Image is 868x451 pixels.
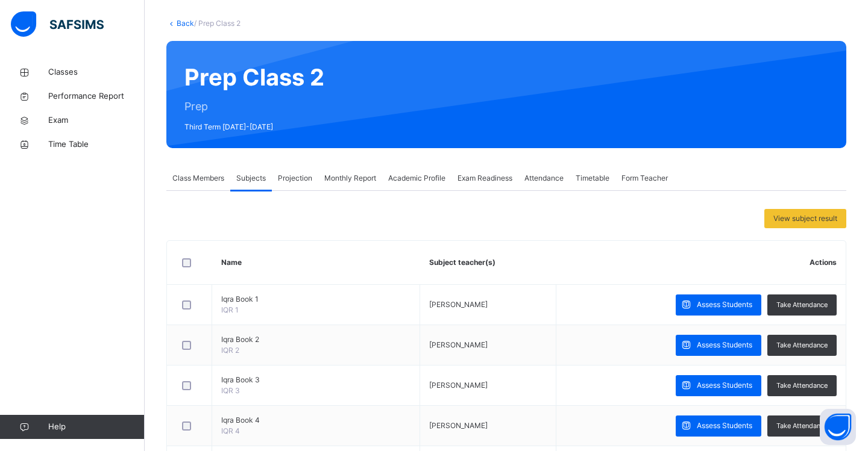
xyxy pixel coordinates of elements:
[420,241,556,285] th: Subject teacher(s)
[524,173,564,184] span: Attendance
[221,305,239,314] span: IQR 1
[221,386,240,395] span: IQR 3
[177,19,194,28] a: Back
[48,421,144,433] span: Help
[48,66,145,78] span: Classes
[48,114,145,126] span: Exam
[48,90,145,102] span: Performance Report
[48,138,145,151] span: Time Table
[194,19,241,28] span: / Prep Class 2
[697,340,752,350] span: Assess Students
[697,420,752,431] span: Assess Students
[11,11,104,37] img: safsims
[429,421,488,430] span: [PERSON_NAME]
[621,173,668,184] span: Form Teacher
[556,241,846,285] th: Actions
[429,340,488,349] span: [PERSON_NAME]
[236,173,266,184] span: Subjects
[278,173,312,184] span: Projection
[458,173,512,184] span: Exam Readiness
[820,409,856,445] button: Open asap
[776,340,828,350] span: Take Attendance
[697,380,752,391] span: Assess Students
[221,375,410,385] span: Iqra Book 3
[221,415,410,426] span: Iqra Book 4
[221,334,410,345] span: Iqra Book 2
[773,213,837,224] span: View subject result
[388,173,445,184] span: Academic Profile
[776,300,828,310] span: Take Attendance
[776,421,828,431] span: Take Attendance
[221,294,410,305] span: Iqra Book 1
[429,300,488,309] span: [PERSON_NAME]
[221,426,240,435] span: IQR 4
[172,173,224,184] span: Class Members
[429,381,488,390] span: [PERSON_NAME]
[212,241,420,285] th: Name
[776,381,828,391] span: Take Attendance
[697,299,752,310] span: Assess Students
[221,346,239,355] span: IQR 2
[576,173,609,184] span: Timetable
[324,173,376,184] span: Monthly Report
